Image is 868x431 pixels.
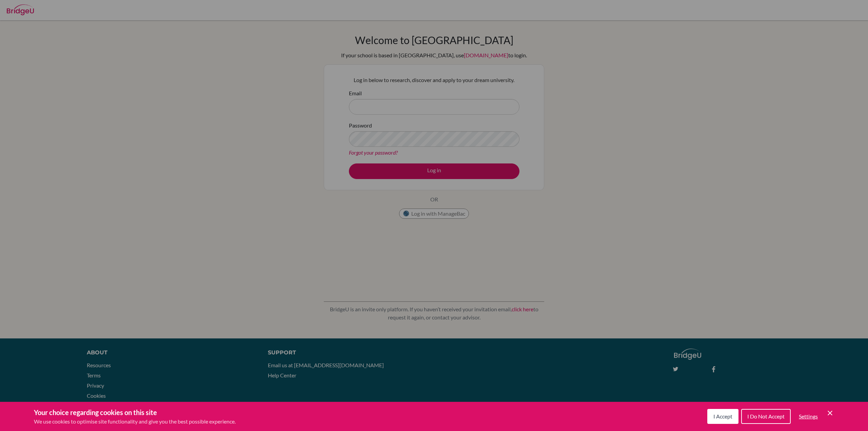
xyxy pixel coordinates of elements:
button: I Accept [707,409,738,424]
span: I Do Not Accept [747,413,785,419]
h3: Your choice regarding cookies on this site [34,407,236,417]
button: Save and close [826,409,834,417]
p: We use cookies to optimise site functionality and give you the best possible experience. [34,417,236,426]
span: I Accept [713,413,732,419]
span: Settings [799,413,818,419]
button: Settings [793,410,823,423]
button: I Do Not Accept [741,409,791,424]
